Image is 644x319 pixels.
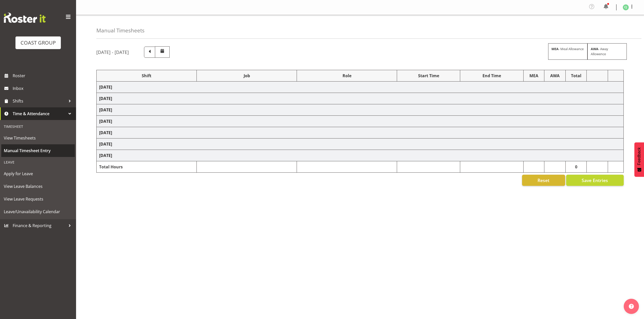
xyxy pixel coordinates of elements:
td: [DATE] [97,82,624,93]
div: - Meal Allowance [548,43,587,59]
h4: Manual Timesheets [96,28,145,33]
span: Apply for Leave [4,170,72,177]
strong: AWA [591,47,598,51]
span: Leave/Unavailability Calendar [4,208,72,215]
span: Shifts [13,97,66,105]
span: View Leave Requests [4,195,72,203]
div: End Time [463,73,521,79]
a: View Leave Balances [1,180,75,193]
div: Leave [1,157,75,167]
strong: MEA [551,47,559,51]
td: [DATE] [97,93,624,104]
span: Feedback [637,147,641,165]
span: Reset [538,177,549,184]
button: Save Entries [566,175,624,186]
a: Manual Timesheet Entry [1,144,75,157]
div: Job [199,73,294,79]
a: View Timesheets [1,132,75,144]
div: Role [299,73,394,79]
td: [DATE] [97,138,624,150]
td: Total Hours [97,161,197,173]
div: AWA [547,73,563,79]
div: Timesheet [1,121,75,132]
span: View Leave Balances [4,183,72,190]
a: Leave/Unavailability Calendar [1,205,75,218]
img: help-xxl-2.png [629,304,634,309]
a: View Leave Requests [1,193,75,205]
a: Apply for Leave [1,167,75,180]
button: Reset [522,175,565,186]
span: Time & Attendance [13,110,66,117]
td: [DATE] [97,116,624,127]
div: Total [568,73,584,79]
div: - Away Allowence [587,43,627,59]
td: 0 [566,161,587,173]
span: View Timesheets [4,134,72,142]
span: Save Entries [582,177,608,184]
td: [DATE] [97,127,624,138]
span: Roster [13,72,74,79]
button: Feedback - Show survey [634,142,644,177]
div: Start Time [400,73,457,79]
h5: [DATE] - [DATE] [96,49,129,55]
span: Manual Timesheet Entry [4,147,72,154]
td: [DATE] [97,104,624,116]
img: Rosterit website logo [4,13,46,23]
span: Inbox [13,85,74,92]
div: MEA [526,73,542,79]
span: Finance & Reporting [13,222,66,229]
div: COAST GROUP [21,39,56,47]
img: christina-jaramillo1126.jpg [623,4,629,10]
td: [DATE] [97,150,624,161]
div: Shift [99,73,194,79]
